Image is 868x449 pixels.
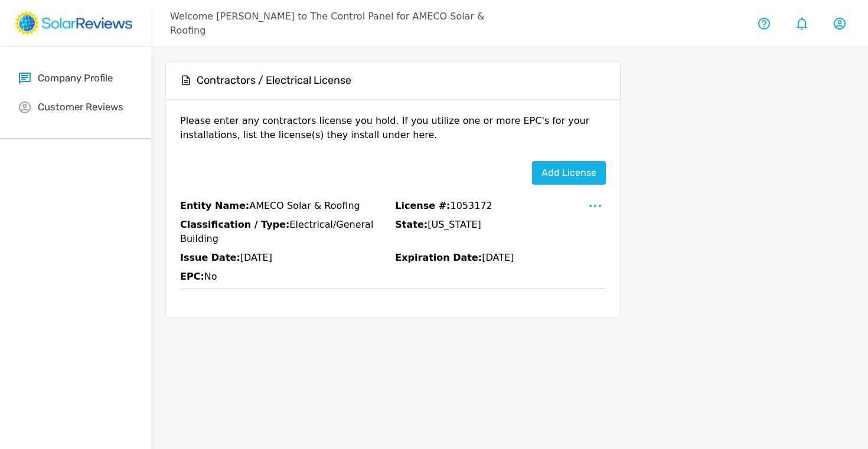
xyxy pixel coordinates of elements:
p: [DATE] [395,251,605,265]
p: 1053172 [395,199,492,213]
p: Company Profile [38,71,113,86]
p: Welcome [PERSON_NAME] to The Control Panel for AMECO Solar & Roofing [170,9,510,38]
span: Issue Date: [180,252,240,263]
span: License #: [395,200,450,211]
span: EPC: [180,271,204,282]
span: Expiration Date: [395,252,482,263]
p: Please enter any contractors license you hold. If you utilize one or more EPC's for your installa... [180,114,606,152]
p: AMECO Solar & Roofing [180,199,390,213]
span: Classification / Type: [180,219,289,230]
span: State: [395,219,428,230]
p: Electrical/General Building [180,218,390,246]
p: [US_STATE] [395,218,605,232]
a: Add license [532,161,606,185]
p: [DATE] [180,251,390,265]
span: Entity Name: [180,200,249,211]
p: No [180,270,390,284]
h5: Contractors / Electrical License [197,74,351,87]
p: Customer Reviews [38,100,123,114]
